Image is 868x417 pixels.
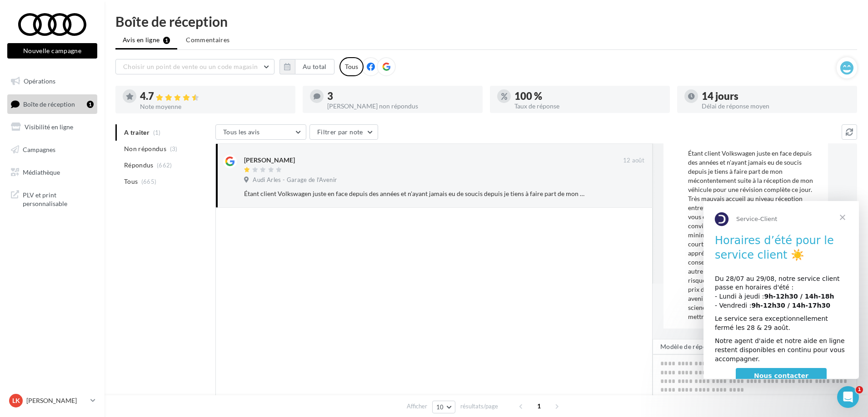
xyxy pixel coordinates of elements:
[140,91,288,102] div: 4.7
[703,201,859,379] iframe: Intercom live chat message
[5,94,99,114] a: Boîte de réception1
[124,161,154,170] span: Répondus
[115,59,274,74] button: Choisir un point de vente ou un code magasin
[12,396,20,405] span: LK
[653,339,732,354] button: Modèle de réponse
[87,101,94,108] div: 1
[514,91,663,101] div: 100 %
[26,396,87,405] p: [PERSON_NAME]
[7,43,97,59] button: Nouvelle campagne
[23,146,55,153] span: Campagnes
[23,189,94,208] span: PLV et print personnalisable
[141,178,157,185] span: (665)
[295,59,334,74] button: Au total
[115,15,857,28] div: Boîte de réception
[279,59,334,74] button: Au total
[623,157,644,165] span: 12 août
[5,185,99,212] a: PLV et print personnalisable
[223,128,260,136] span: Tous les avis
[327,91,475,101] div: 3
[186,35,229,44] span: Commentaires
[50,171,105,178] span: Nous contacter
[702,91,850,101] div: 14 jours
[215,124,306,140] button: Tous les avis
[124,144,166,153] span: Non répondus
[157,162,172,169] span: (662)
[837,386,859,408] iframe: Intercom live chat
[140,103,288,110] div: Note moyenne
[253,176,337,184] span: Audi Arles - Garage de l'Avenir
[5,163,99,182] a: Médiathèque
[23,168,60,176] span: Médiathèque
[244,156,295,165] div: [PERSON_NAME]
[309,124,378,140] button: Filtrer par note
[25,123,73,131] span: Visibilité en ligne
[23,100,75,108] span: Boîte de réception
[436,403,444,411] span: 10
[407,402,427,411] span: Afficher
[244,189,585,198] div: Étant client Volkswagen juste en face depuis des années et n'ayant jamais eu de soucis depuis je ...
[514,103,663,109] div: Taux de réponse
[5,118,99,137] a: Visibilité en ligne
[856,386,863,393] span: 1
[327,103,475,109] div: [PERSON_NAME] non répondus
[532,399,546,413] span: 1
[5,72,99,91] a: Opérations
[24,77,55,85] span: Opérations
[460,402,498,411] span: résultats/page
[32,167,123,183] a: Nous contacter
[432,401,455,413] button: 10
[688,149,821,321] div: Étant client Volkswagen juste en face depuis des années et n'ayant jamais eu de soucis depuis je ...
[170,145,178,152] span: (3)
[7,392,97,409] a: LK [PERSON_NAME]
[339,57,364,76] div: Tous
[124,177,138,186] span: Tous
[5,140,99,159] a: Campagnes
[123,63,258,70] span: Choisir un point de vente ou un code magasin
[702,103,850,109] div: Délai de réponse moyen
